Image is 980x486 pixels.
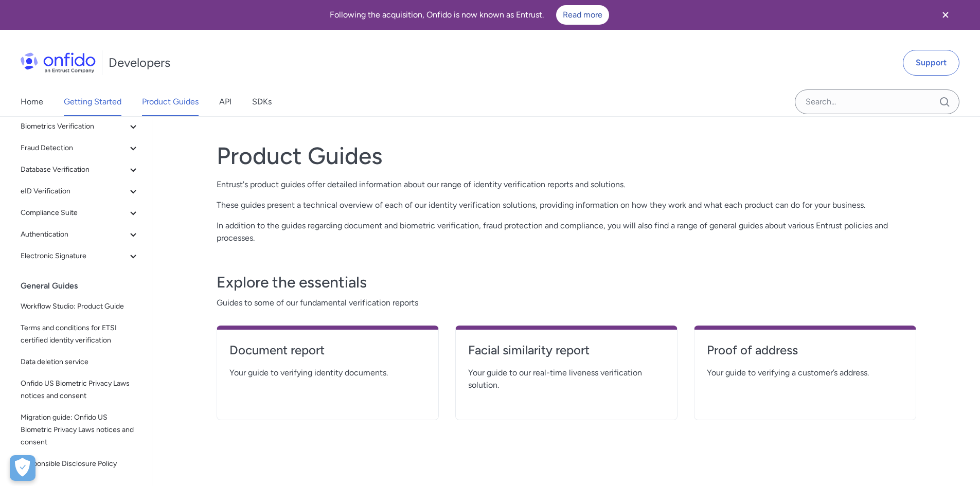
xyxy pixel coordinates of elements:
[556,5,609,25] a: Read more
[939,9,952,21] svg: Close banner
[16,224,144,245] button: Authentication
[21,87,43,116] a: Home
[21,142,127,154] span: Fraud Detection
[21,411,139,448] span: Migration guide: Onfido US Biometric Privacy Laws notices and consent
[217,199,916,211] p: These guides present a technical overview of each of our identity verification solutions, providi...
[707,342,903,367] a: Proof of address
[64,87,121,116] a: Getting Started
[16,318,144,351] a: Terms and conditions for ETSI certified identity verification
[707,367,903,379] span: Your guide to verifying a customer’s address.
[217,178,916,191] p: Entrust's product guides offer detailed information about our range of identity verification repo...
[21,120,127,133] span: Biometrics Verification
[16,352,144,372] a: Data deletion service
[21,458,139,470] span: Responsible Disclosure Policy
[16,373,144,406] a: Onfido US Biometric Privacy Laws notices and consent
[468,342,665,367] a: Facial similarity report
[21,185,127,197] span: eID Verification
[21,356,139,368] span: Data deletion service
[10,455,35,481] div: Cookie Preferences
[16,454,144,474] a: Responsible Disclosure Policy
[229,342,426,367] a: Document report
[10,455,35,481] button: Open Preferences
[16,407,144,453] a: Migration guide: Onfido US Biometric Privacy Laws notices and consent
[468,367,665,391] span: Your guide to our real-time liveness verification solution.
[252,87,272,116] a: SDKs
[21,276,148,296] div: General Guides
[219,87,231,116] a: API
[795,89,959,114] input: Onfido search input field
[16,116,144,137] button: Biometrics Verification
[21,52,96,73] img: Onfido Logo
[16,246,144,266] button: Electronic Signature
[16,181,144,202] button: eID Verification
[21,207,127,219] span: Compliance Suite
[217,141,916,170] h1: Product Guides
[16,159,144,180] button: Database Verification
[707,342,903,358] h4: Proof of address
[12,5,926,25] div: Following the acquisition, Onfido is now known as Entrust.
[229,342,426,358] h4: Document report
[468,342,665,358] h4: Facial similarity report
[217,297,916,309] span: Guides to some of our fundamental verification reports
[16,138,144,158] button: Fraud Detection
[217,272,916,293] h3: Explore the essentials
[16,203,144,223] button: Compliance Suite
[21,164,127,176] span: Database Verification
[21,228,127,241] span: Authentication
[16,296,144,317] a: Workflow Studio: Product Guide
[21,377,139,402] span: Onfido US Biometric Privacy Laws notices and consent
[903,50,959,76] a: Support
[926,2,965,28] button: Close banner
[142,87,199,116] a: Product Guides
[217,220,916,244] p: In addition to the guides regarding document and biometric verification, fraud protection and com...
[21,250,127,262] span: Electronic Signature
[229,367,426,379] span: Your guide to verifying identity documents.
[109,55,170,71] h1: Developers
[21,300,139,313] span: Workflow Studio: Product Guide
[21,322,139,347] span: Terms and conditions for ETSI certified identity verification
